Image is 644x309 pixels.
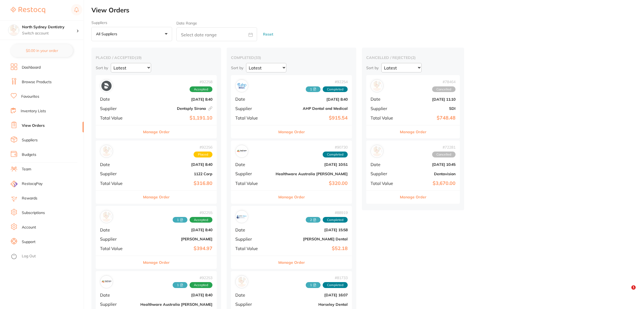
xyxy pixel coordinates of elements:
span: Accepted [190,282,212,288]
b: Healthware Australia [PERSON_NAME] [276,172,348,176]
b: [DATE] 8:40 [140,97,212,101]
span: Date [235,97,271,101]
span: Received [173,217,187,223]
span: # 72281 [432,145,456,149]
span: Total Value [235,115,271,120]
img: North Sydney Dentistry [8,25,19,36]
span: Cancelled [432,152,456,157]
img: Henry Schein Halas [101,212,112,222]
span: Date [100,97,136,101]
h2: completed ( 33 ) [231,55,352,60]
b: AHP Dental and Medical [276,106,348,111]
span: # 92254 [306,80,348,84]
div: Henry Schein Halas#922551 AcceptedDate[DATE] 8:40Supplier[PERSON_NAME]Total Value$394.97Manage Order [96,206,217,269]
button: Log Out [11,252,82,261]
a: Team [22,167,31,172]
b: Healthware Australia [PERSON_NAME] [140,302,212,307]
b: $394.97 [140,246,212,251]
b: [DATE] 8:40 [140,228,212,232]
span: Received [306,217,321,223]
b: [DATE] 8:40 [276,97,348,101]
span: # 92255 [173,210,212,215]
p: All suppliers [96,31,119,36]
b: $1,191.10 [140,115,212,121]
button: Manage Order [143,191,170,203]
span: Received [306,282,321,288]
b: $3,670.00 [402,181,456,186]
h2: cancelled / rejected ( 2 ) [366,55,460,60]
img: AHP Dental and Medical [237,81,247,91]
img: Dentavision [372,146,382,156]
b: $316.80 [140,181,212,186]
a: View Orders [22,123,45,128]
b: $748.48 [402,115,456,121]
span: Date [235,227,271,232]
button: Manage Order [400,191,426,203]
b: Horseley Dental [276,302,348,307]
span: # 78464 [432,80,456,84]
b: [DATE] 11:10 [402,97,456,101]
span: Accepted [190,86,212,92]
span: Total Value [100,181,136,186]
b: SDI [402,106,456,111]
span: Date [100,162,136,167]
span: Total Value [100,115,136,120]
img: Restocq Logo [11,7,45,13]
b: $915.54 [276,115,348,121]
img: Horseley Dental [237,277,247,287]
span: 1 [631,285,636,290]
button: All suppliers [91,27,172,41]
span: Date [100,227,136,232]
span: # 90730 [323,145,348,149]
span: Supplier [235,171,271,176]
b: [PERSON_NAME] [140,237,212,241]
button: Manage Order [278,125,305,138]
b: $52.18 [276,246,348,251]
div: Dentsply Sirona#92258AcceptedDate[DATE] 8:40SupplierDentsply SironaTotal Value$1,191.10Manage Order [96,75,217,138]
p: Sort by [366,65,379,70]
b: 1122 Corp [140,172,212,176]
span: Date [100,293,136,297]
div: 1122 Corp#92256PlacedDate[DATE] 8:40Supplier1122 CorpTotal Value$316.80Manage Order [96,141,217,204]
a: Budgets [22,152,36,157]
b: [DATE] 10:51 [276,162,348,167]
b: [PERSON_NAME] Dental [276,237,348,241]
img: Healthware Australia Ridley [101,277,112,287]
span: RestocqPay [22,181,42,187]
span: Placed [194,152,212,157]
h4: North Sydney Dentistry [22,24,76,30]
iframe: Intercom live chat [620,285,633,298]
span: # 92258 [190,80,212,84]
h2: View Orders [91,6,644,14]
a: Account [22,225,36,230]
span: Total Value [371,181,397,186]
b: [DATE] 8:40 [140,293,212,297]
span: Date [371,162,397,167]
label: Date Range [176,21,197,25]
span: Date [371,97,397,101]
a: Rewards [22,196,37,201]
span: Completed [323,152,348,157]
span: Total Value [100,246,136,251]
b: [DATE] 16:07 [276,293,348,297]
span: Supplier [371,106,397,111]
input: Select date range [176,27,257,41]
span: Total Value [235,181,271,186]
span: Received [306,86,321,92]
a: Favourites [21,94,39,99]
button: $0.00 in your order [11,44,73,57]
button: Manage Order [278,191,305,203]
a: Inventory Lists [21,108,46,114]
button: Manage Order [400,125,426,138]
span: Total Value [235,246,271,251]
p: Sort by [96,65,108,70]
span: Cancelled [432,86,456,92]
span: # 92253 [173,276,212,280]
img: RestocqPay [11,181,17,187]
b: [DATE] 8:40 [140,162,212,167]
img: Dentsply Sirona [101,81,112,91]
a: Log Out [22,254,36,259]
span: Completed [323,217,348,223]
b: Dentsply Sirona [140,106,212,111]
button: Manage Order [143,125,170,138]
